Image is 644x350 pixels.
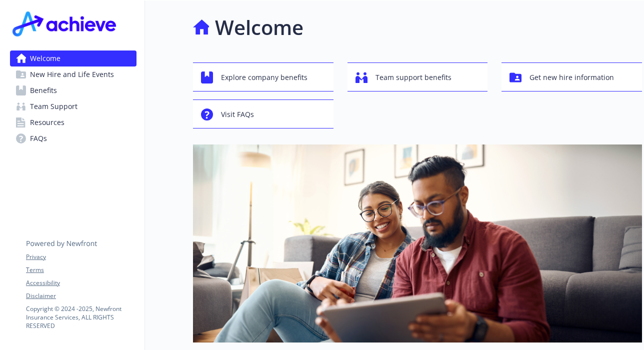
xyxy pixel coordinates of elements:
[30,50,60,66] span: Welcome
[26,278,136,287] a: Accessibility
[193,62,333,91] button: Explore company benefits
[30,114,64,130] span: Resources
[10,98,136,114] a: Team Support
[10,66,136,82] a: New Hire and Life Events
[26,291,136,300] a: Disclaimer
[347,62,488,91] button: Team support benefits
[221,105,254,124] span: Visit FAQs
[26,304,136,330] p: Copyright © 2024 - 2025 , Newfront Insurance Services, ALL RIGHTS RESERVED
[30,66,114,82] span: New Hire and Life Events
[26,252,136,261] a: Privacy
[529,68,614,87] span: Get new hire information
[375,68,451,87] span: Team support benefits
[30,98,77,114] span: Team Support
[26,265,136,274] a: Terms
[10,114,136,130] a: Resources
[10,130,136,146] a: FAQs
[30,130,47,146] span: FAQs
[193,99,333,128] button: Visit FAQs
[193,144,642,342] img: overview page banner
[501,62,642,91] button: Get new hire information
[30,82,57,98] span: Benefits
[221,68,307,87] span: Explore company benefits
[215,12,303,42] h1: Welcome
[10,50,136,66] a: Welcome
[10,82,136,98] a: Benefits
